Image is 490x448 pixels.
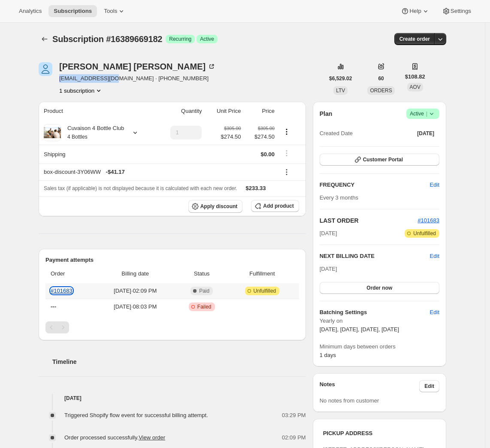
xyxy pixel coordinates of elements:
[39,394,306,403] h4: [DATE]
[200,36,214,42] span: Active
[280,148,293,158] button: Shipping actions
[243,102,277,121] th: Price
[451,8,471,15] span: Settings
[320,252,430,260] h2: NEXT BILLING DATE
[409,8,421,15] span: Help
[51,303,56,310] span: ---
[104,8,117,15] span: Tools
[14,5,47,17] button: Analytics
[197,303,212,310] span: Failed
[378,75,384,82] span: 60
[417,130,434,137] span: [DATE]
[323,429,436,438] h3: PICKUP ADDRESS
[426,110,427,117] span: |
[320,380,420,392] h3: Notes
[230,269,294,278] span: Fulfillment
[139,434,165,441] a: View order
[254,288,276,294] span: Unfulfilled
[394,33,435,45] button: Create order
[188,200,243,213] button: Apply discount
[204,102,243,121] th: Unit Price
[44,168,275,176] div: box-discount-3Y06WW
[320,282,439,294] button: Order now
[430,308,439,317] span: Edit
[366,285,392,291] span: Order now
[59,86,103,95] button: Product actions
[320,397,379,404] span: No notes from customer
[45,321,299,333] nav: Pagination
[425,178,445,192] button: Edit
[320,181,430,189] h2: FREQUENCY
[410,109,436,118] span: Active
[221,133,241,141] span: $274.50
[45,256,299,264] h2: Payment attempts
[329,75,352,82] span: $6,529.02
[430,252,439,260] button: Edit
[97,287,173,295] span: [DATE] · 02:09 PM
[320,154,439,166] button: Customer Portal
[399,36,430,42] span: Create order
[324,73,357,85] button: $6,529.02
[280,127,293,136] button: Product actions
[370,88,392,94] span: ORDERS
[199,288,209,294] span: Paid
[260,151,275,157] span: $0.00
[336,88,345,94] span: LTV
[405,73,425,81] span: $108.82
[59,74,216,83] span: [EMAIL_ADDRESS][DOMAIN_NAME] · [PHONE_NUMBER]
[106,168,125,176] span: - $41.17
[39,102,156,121] th: Product
[99,5,131,17] button: Tools
[320,129,353,138] span: Created Date
[320,229,337,238] span: [DATE]
[246,133,275,141] span: $274.50
[417,217,439,224] a: #101683
[39,62,52,76] span: Stephanie Dubin
[424,383,434,390] span: Edit
[320,266,337,272] span: [DATE]
[425,306,445,319] button: Edit
[39,33,51,45] button: Subscriptions
[48,5,97,17] button: Subscriptions
[51,288,73,294] a: #101683
[52,357,306,366] h2: Timeline
[67,134,88,140] small: 4 Bottles
[282,433,306,442] span: 02:09 PM
[97,269,173,278] span: Billing date
[54,8,92,15] span: Subscriptions
[61,124,124,141] div: Cuvaison 4 Bottle Club
[320,194,358,201] span: Every 3 months
[373,73,389,85] button: 60
[282,411,306,420] span: 03:29 PM
[320,308,430,317] h6: Batching Settings
[320,109,333,118] h2: Plan
[59,62,216,71] div: [PERSON_NAME] [PERSON_NAME]
[413,230,436,237] span: Unfulfilled
[64,412,208,418] span: Triggered Shopify flow event for successful billing attempt.
[178,269,225,278] span: Status
[419,380,439,392] button: Edit
[45,264,95,283] th: Order
[258,126,275,131] small: $305.00
[263,203,293,209] span: Add product
[52,34,162,44] span: Subscription #16389669182
[363,156,403,163] span: Customer Portal
[410,84,420,90] span: AOV
[417,216,439,225] button: #101683
[320,342,439,351] span: Minimum days between orders
[251,200,299,212] button: Add product
[320,216,418,225] h2: LAST ORDER
[97,303,173,311] span: [DATE] · 08:03 PM
[19,8,42,15] span: Analytics
[64,434,165,441] span: Order processed successfully.
[320,326,399,333] span: [DATE], [DATE], [DATE], [DATE]
[39,145,156,163] th: Shipping
[320,317,439,325] span: Yearly on
[430,181,439,189] span: Edit
[412,127,439,139] button: [DATE]
[320,352,336,358] span: 1 days
[246,185,266,191] span: $233.33
[396,5,435,17] button: Help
